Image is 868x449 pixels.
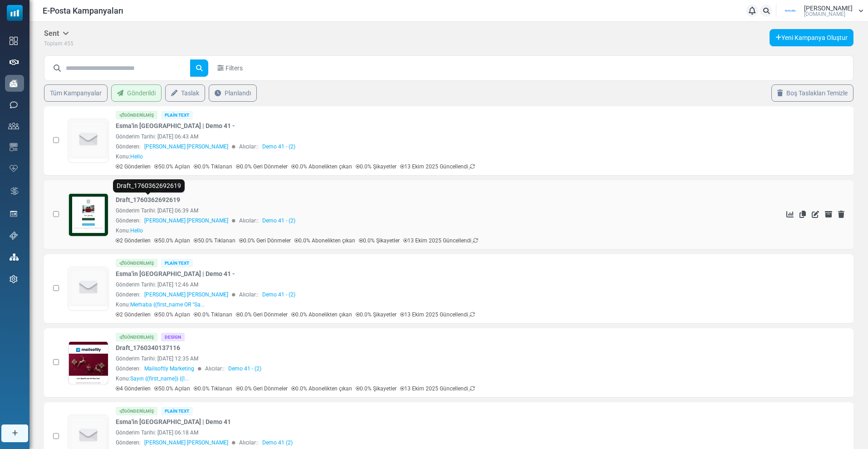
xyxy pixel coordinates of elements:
[221,187,235,201] img: snapchat
[116,163,151,171] p: 2 Gönderilen
[54,79,254,96] p: Instagram, Facebook, LinkedIn, TikTok ve daha fazlası için linklerinizi hızlıca ekleyin.
[174,187,187,201] img: youtube
[825,211,832,218] a: Arşivle
[194,311,232,319] p: 0.0% Tıklanan
[116,429,734,437] div: Gönderim Tarihi: [DATE] 06:18 AM
[36,156,254,174] p: Bu yeni özellik ile newsletter’larınız artık daha etkileşimli ve profesyonel görünecek!
[10,143,18,151] img: email-templates-icon.svg
[128,187,138,198] img: linkedin
[102,325,189,342] a: Bizimle İletişime Geçin
[116,301,205,309] div: Konu:
[400,311,475,319] p: 13 Ekim 2025 Güncellendi
[36,5,128,17] span: New Socials Feature
[103,187,114,198] img: facebook
[144,217,228,225] span: [PERSON_NAME] [PERSON_NAME]
[36,28,254,37] p: Merhaba,
[54,79,107,86] strong: Kolay URL Girişi:
[7,5,23,21] img: mailsoftly_icon_blue_white.svg
[10,186,20,196] img: workflow.svg
[799,211,806,218] a: Kopyala
[116,121,235,131] a: Esma'in [GEOGRAPHIC_DATA] | Demo 41 -
[130,153,143,160] span: Hello
[812,211,819,218] a: Düzenle
[116,365,734,373] div: Gönderen: Alıcılar::
[54,132,254,149] p: Değişikliklerinizin sonucu gerçek zamanlı olarak önizleme alanında gösterilir.
[116,281,734,289] div: Gönderim Tarihi: [DATE] 12:46 AM
[144,143,228,151] span: [PERSON_NAME] [PERSON_NAME]
[54,96,254,114] p: İkonların görünüm sırasını dilediğiniz gibi ayarlayın.
[34,312,256,324] strong: Celebrate the New Year with [PERSON_NAME]!
[154,311,190,319] p: 50.0% Açılan
[359,237,400,245] p: 0.0% Şikayetler
[116,343,180,353] a: Draft_1760340137116
[29,158,261,172] h1: Test {(email)}
[116,291,734,299] div: Gönderen: Alıcılar::
[54,97,132,104] strong: Sürükle & Bırak Sıralama:
[11,95,279,161] p: Engaging your audience and seeing real results with Mailsoftly is easier than ever. Whether you'r...
[161,259,193,267] div: Plain Text
[54,114,156,122] strong: Özelleştirilebilir Boyut ve Boşluk:
[770,29,853,46] a: Yeni Kampanya Oluştur
[197,187,211,201] img: pinterest
[8,123,19,129] img: contacts-icon.svg
[116,259,157,267] div: Gönderilmiş
[838,211,844,218] a: Sil
[356,385,397,393] p: 0.0% Şikayetler
[236,385,288,393] p: 0.0% Geri Dönmeler
[69,268,108,307] img: empty-draft-icon2.svg
[356,311,397,319] p: 0.0% Şikayetler
[125,307,166,324] a: Watch Now
[116,143,734,151] div: Gönderen: Alıcılar::
[11,414,279,422] p: Lorem ipsum dolor sit amet, consectetur adipiscing elit, sed do eiusmod tempor incididunt
[44,29,69,38] h5: Sent
[116,375,189,383] div: Konu:
[99,220,192,237] a: Teklif Dosyası İçin Tıklayın
[294,237,355,245] p: 0.0% Abonelikten çıkan
[10,79,18,87] img: campaigns-icon-active.png
[400,163,475,171] p: 13 Ekim 2025 Güncellendi
[132,396,158,403] span: BUTTON
[59,267,231,280] strong: Let’s Sparkle into the New Year!
[804,5,853,11] span: [PERSON_NAME]
[262,291,295,299] a: Demo 41 - (2)
[116,407,157,415] div: Gönderilmiş
[128,360,162,367] strong: Follow Us
[54,132,108,139] strong: Anında Önizleme:
[88,244,203,258] strong: 1- Import Your Contacts
[804,11,845,17] span: [DOMAIN_NAME]
[116,417,231,427] a: Esma'in [GEOGRAPHIC_DATA] | Demo 41
[54,114,254,132] p: Slider ile ikon boyutunu ve aralarındaki boşluğu kolayca ayarlayın.
[116,279,175,287] strong: Import Your Contacts
[194,385,232,393] p: 0.0% Tıklanan
[771,84,853,102] a: Boş Taslakları Temizle
[113,179,185,192] div: Draft_1760362692619
[10,210,18,218] img: landing_pages.svg
[152,187,163,198] img: tiktok
[144,365,194,373] span: Mailsoftly Marketing
[356,163,397,171] p: 0.0% Şikayetler
[403,237,478,245] p: 13 Ekim 2025 Güncellendi
[154,237,190,245] p: 50.0% Açılan
[140,187,151,198] img: x
[116,439,734,447] div: Gönderen: Alıcılar::
[116,311,151,319] p: 2 Gönderilen
[161,333,185,341] div: Design
[78,187,89,198] img: x
[36,335,254,375] p: With the New Year upon us, we want to express our gratitude for your support and partnership. Tog...
[64,46,153,53] strong: yeni bir sosyal medya özelliği
[116,227,143,235] div: Konu:
[36,36,254,72] p: Sizden gelen geri bildirimleri dikkate alarak, newsletter tasarım aracımıza ekledik! Artık sadece...
[64,40,74,47] span: 455
[127,187,137,198] img: instagram
[79,187,93,201] img: x
[239,237,291,245] p: 0.0% Geri Dönmeler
